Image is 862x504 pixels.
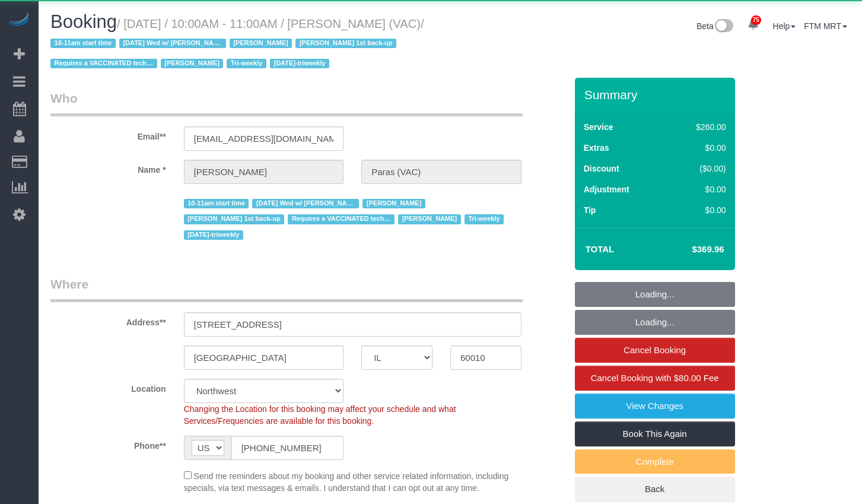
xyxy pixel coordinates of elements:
span: [PERSON_NAME] [362,199,425,208]
span: Cancel Booking with $80.00 Fee [591,373,719,383]
span: [PERSON_NAME] 1st back-up [184,214,285,224]
span: / [50,17,424,71]
span: Requires a VACCINATED tech/trainee [288,214,395,224]
label: Tip [584,204,596,216]
h4: $369.96 [656,245,724,255]
span: Send me reminders about my booking and other service related information, including specials, via... [184,471,509,493]
div: $0.00 [671,183,726,195]
legend: Where [50,275,523,302]
a: Book This Again [575,421,735,446]
strong: Total [586,244,615,254]
div: $0.00 [671,142,726,154]
a: View Changes [575,394,735,419]
span: 75 [751,15,761,25]
span: Requires a VACCINATED tech/trainee [50,59,157,68]
span: Changing the Location for this booking may affect your schedule and what Services/Frequencies are... [184,404,456,426]
span: [DATE]-triweekly [184,230,243,240]
div: $0.00 [671,204,726,216]
input: Zip Code** [450,345,521,370]
span: 10-11am start time [184,199,249,208]
label: Extras [584,142,609,154]
a: FTM MRT [804,21,847,31]
span: 10-11am start time [50,39,116,48]
span: [DATE] Wed w/ [PERSON_NAME] [119,39,226,48]
span: Tri-weekly [465,214,504,224]
a: Cancel Booking [575,338,735,363]
span: [PERSON_NAME] 1st back-up [295,39,396,48]
legend: Who [50,90,523,116]
label: Location [42,379,175,395]
span: Booking [50,11,117,32]
span: [DATE]-triweekly [270,59,329,68]
span: [PERSON_NAME] [398,214,460,224]
input: First Name** [184,160,344,184]
a: 75 [742,12,765,38]
a: Cancel Booking with $80.00 Fee [575,366,735,391]
label: Adjustment [584,183,629,195]
div: ($0.00) [671,163,726,175]
h3: Summary [584,88,729,102]
label: Discount [584,163,619,175]
span: Tri-weekly [227,59,266,68]
small: / [DATE] / 10:00AM - 11:00AM / [PERSON_NAME] (VAC) [50,17,424,71]
img: New interface [714,19,733,34]
input: Last Name* [361,160,521,184]
div: $260.00 [671,121,726,133]
a: Beta [696,21,733,31]
a: Help [773,21,796,31]
img: Automaid Logo [7,12,31,28]
a: Back [575,477,735,502]
span: [PERSON_NAME] [230,39,292,48]
label: Name * [42,160,175,176]
span: [PERSON_NAME] [161,59,223,68]
span: [DATE] Wed w/ [PERSON_NAME] [252,199,359,208]
label: Service [584,121,613,133]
